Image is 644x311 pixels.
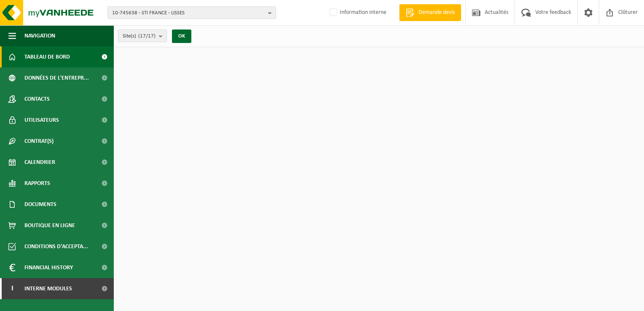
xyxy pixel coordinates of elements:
span: Demande devis [416,8,457,17]
span: Rapports [24,173,50,194]
span: Contacts [24,88,50,110]
span: I [8,278,16,299]
span: Utilisateurs [24,110,59,131]
count: (17/17) [138,33,156,39]
span: Tableau de bord [24,46,70,67]
span: Interne modules [24,278,72,299]
span: Site(s) [123,30,156,43]
span: Calendrier [24,152,55,173]
span: Données de l'entrepr... [24,67,89,88]
span: Documents [24,194,56,215]
span: Financial History [24,257,73,278]
span: Contrat(s) [24,131,54,152]
button: OK [172,29,191,43]
a: Demande devis [399,4,461,21]
span: Boutique en ligne [24,215,75,236]
span: Conditions d'accepta... [24,236,88,257]
label: Information interne [328,6,386,19]
span: 10-745638 - STI FRANCE - LISSES [112,7,265,19]
button: 10-745638 - STI FRANCE - LISSES [107,6,276,19]
span: Navigation [24,25,55,46]
button: Site(s)(17/17) [118,29,167,42]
